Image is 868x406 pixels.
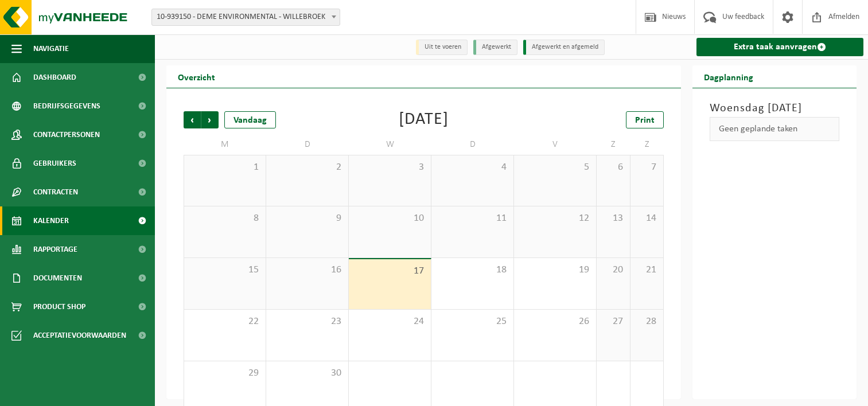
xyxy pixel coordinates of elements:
[710,117,839,141] div: Geen geplande taken
[151,9,340,26] span: 10-939150 - DEME ENVIRONMENTAL - WILLEBROEK
[272,212,342,225] span: 9
[266,134,349,155] td: D
[272,367,342,380] span: 30
[416,40,468,55] li: Uit te voeren
[272,161,342,174] span: 2
[355,212,425,225] span: 10
[33,264,82,292] span: Documenten
[201,111,219,128] span: Volgende
[437,315,508,328] span: 25
[602,212,624,225] span: 13
[33,34,69,63] span: Navigatie
[33,235,77,264] span: Rapportage
[636,264,658,276] span: 21
[272,264,342,276] span: 16
[33,178,78,206] span: Contracten
[630,134,664,155] td: Z
[514,134,597,155] td: V
[33,321,126,350] span: Acceptatievoorwaarden
[520,264,590,276] span: 19
[190,212,260,225] span: 8
[636,315,658,328] span: 28
[437,212,508,225] span: 11
[692,65,765,88] h2: Dagplanning
[520,161,590,174] span: 5
[636,161,658,174] span: 7
[190,315,260,328] span: 22
[33,120,100,149] span: Contactpersonen
[636,212,658,225] span: 14
[431,134,514,155] td: D
[437,161,508,174] span: 4
[184,134,266,155] td: M
[272,315,342,328] span: 23
[33,206,69,235] span: Kalender
[184,111,201,128] span: Vorige
[399,111,449,128] div: [DATE]
[355,265,425,278] span: 17
[355,161,425,174] span: 3
[597,134,630,155] td: Z
[520,212,590,225] span: 12
[520,315,590,328] span: 26
[166,65,227,88] h2: Overzicht
[523,40,605,55] li: Afgewerkt en afgemeld
[349,134,431,155] td: W
[33,63,76,92] span: Dashboard
[473,40,517,55] li: Afgewerkt
[190,161,260,174] span: 1
[152,9,340,25] span: 10-939150 - DEME ENVIRONMENTAL - WILLEBROEK
[602,264,624,276] span: 20
[190,264,260,276] span: 15
[33,92,100,120] span: Bedrijfsgegevens
[33,149,76,178] span: Gebruikers
[602,161,624,174] span: 6
[33,292,85,321] span: Product Shop
[696,38,863,56] a: Extra taak aanvragen
[355,315,425,328] span: 24
[190,367,260,380] span: 29
[626,111,664,128] a: Print
[437,264,508,276] span: 18
[602,315,624,328] span: 27
[710,100,839,117] h3: Woensdag [DATE]
[635,116,655,125] span: Print
[224,111,276,128] div: Vandaag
